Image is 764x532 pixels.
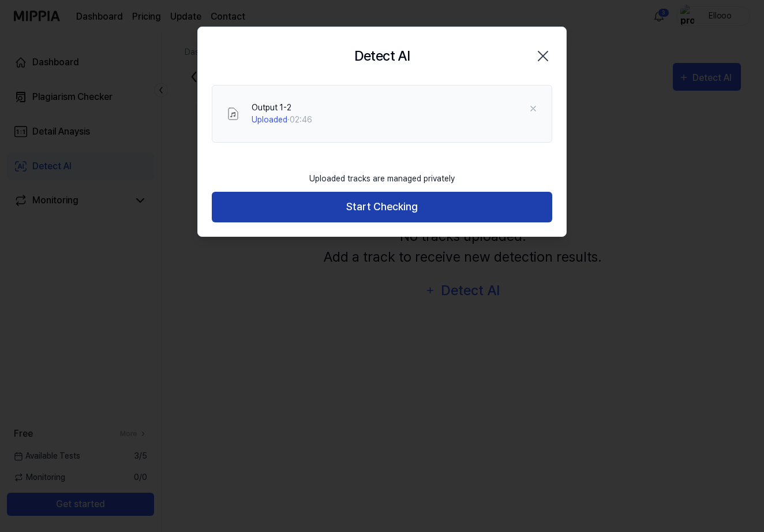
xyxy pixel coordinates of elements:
[354,46,410,66] h2: Detect AI
[252,115,287,124] span: Uploaded
[226,107,240,121] img: File Select
[302,166,462,192] div: Uploaded tracks are managed privately
[212,192,552,222] button: Start Checking
[252,102,312,114] div: Output 1-2
[252,114,312,126] div: · 02:46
